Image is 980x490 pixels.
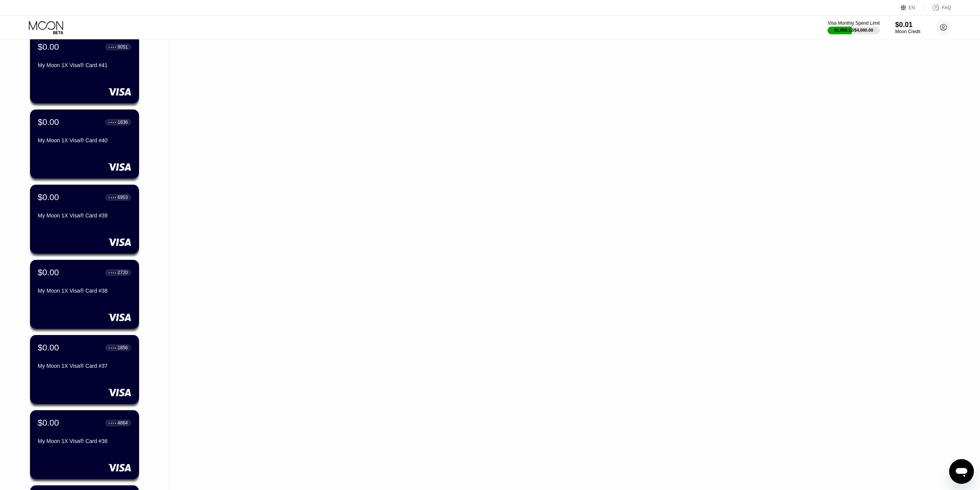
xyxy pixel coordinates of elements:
[38,343,59,353] div: $0.00
[30,34,139,103] div: $0.00● ● ● ●9051My Moon 1X Visa® Card #41
[38,117,59,127] div: $0.00
[30,185,139,254] div: $0.00● ● ● ●6953My Moon 1X Visa® Card #39
[117,120,128,125] div: 1836
[895,21,920,34] div: $0.01Moon Credit
[909,5,915,10] div: EN
[117,345,128,350] div: 1856
[109,347,116,349] div: ● ● ● ●
[117,420,128,426] div: 4864
[109,46,116,48] div: ● ● ● ●
[117,270,128,275] div: 2720
[30,335,139,404] div: $0.00● ● ● ●1856My Moon 1X Visa® Card #37
[30,260,139,329] div: $0.00● ● ● ●2720My Moon 1X Visa® Card #38
[901,4,924,12] div: EN
[38,438,131,444] div: My Moon 1X Visa® Card #36
[942,5,951,10] div: FAQ
[38,42,59,52] div: $0.00
[828,20,879,26] div: Visa Monthly Spend Limit
[924,4,951,12] div: FAQ
[895,29,920,34] div: Moon Credit
[949,459,974,484] iframe: Button to launch messaging window
[38,137,131,143] div: My Moon 1X Visa® Card #40
[30,410,139,479] div: $0.00● ● ● ●4864My Moon 1X Visa® Card #36
[828,20,879,34] div: Visa Monthly Spend Limit$1,860.12/$4,000.00
[117,195,128,200] div: 6953
[109,121,116,123] div: ● ● ● ●
[38,62,131,68] div: My Moon 1X Visa® Card #41
[38,212,131,219] div: My Moon 1X Visa® Card #39
[38,268,59,278] div: $0.00
[38,192,59,202] div: $0.00
[38,418,59,428] div: $0.00
[109,271,116,274] div: ● ● ● ●
[30,109,139,178] div: $0.00● ● ● ●1836My Moon 1X Visa® Card #40
[895,21,920,29] div: $0.01
[38,288,131,294] div: My Moon 1X Visa® Card #38
[38,363,131,369] div: My Moon 1X Visa® Card #37
[109,196,116,199] div: ● ● ● ●
[117,44,128,50] div: 9051
[834,28,873,32] div: $1,860.12 / $4,000.00
[109,422,116,424] div: ● ● ● ●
